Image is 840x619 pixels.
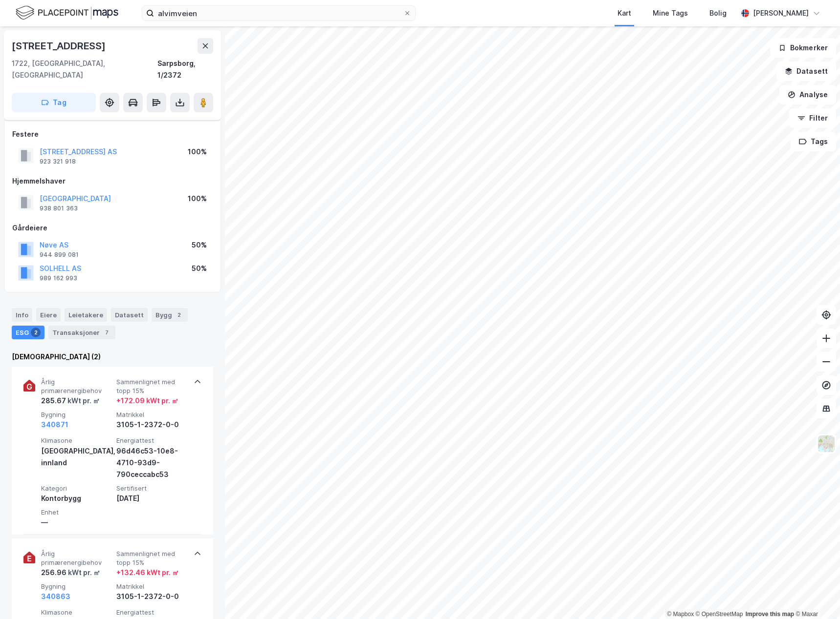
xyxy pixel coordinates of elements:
[41,550,112,567] span: Årlig primærenergibehov
[12,128,213,140] div: Festere
[116,484,188,493] span: Sertifisert
[116,378,188,395] span: Sammenlignet med topp 15%
[41,608,112,617] span: Klimasone
[40,158,76,165] div: 923 321 918
[41,567,100,578] div: 256.96
[188,146,207,158] div: 100%
[41,591,70,602] button: 340863
[102,328,111,337] div: 7
[48,326,115,339] div: Transaksjoner
[116,591,188,602] div: 3105-1-2372-0-0
[174,310,184,320] div: 2
[40,205,78,212] div: 938 801 363
[12,222,213,234] div: Gårdeiere
[116,493,188,504] div: [DATE]
[12,175,213,187] div: Hjemmelshaver
[770,38,836,58] button: Bokmerker
[12,58,157,81] div: 1722, [GEOGRAPHIC_DATA], [GEOGRAPHIC_DATA]
[152,308,188,322] div: Bygg
[41,436,112,445] span: Klimasone
[116,608,188,617] span: Energiattest
[40,251,79,259] div: 944 899 081
[779,85,836,104] button: Analyse
[41,419,68,431] button: 340871
[41,484,112,493] span: Kategori
[653,7,688,19] div: Mine Tags
[192,263,207,274] div: 50%
[31,328,41,337] div: 2
[753,7,809,19] div: [PERSON_NAME]
[116,582,188,591] span: Matrikkel
[41,395,100,407] div: 285.67
[41,378,112,395] span: Årlig primærenergibehov
[789,108,836,128] button: Filter
[791,572,840,619] div: Kontrollprogram for chat
[709,7,727,19] div: Bolig
[618,7,631,19] div: Kart
[66,567,100,578] div: kWt pr. ㎡
[667,611,694,618] a: Mapbox
[192,239,207,251] div: 50%
[12,93,96,112] button: Tag
[116,567,179,578] div: + 132.46 kWt pr. ㎡
[12,308,32,322] div: Info
[111,308,148,322] div: Datasett
[12,351,213,363] div: [DEMOGRAPHIC_DATA] (2)
[36,308,61,322] div: Eiere
[116,395,178,407] div: + 172.09 kWt pr. ㎡
[116,436,188,445] span: Energiattest
[65,308,107,322] div: Leietakere
[41,445,112,469] div: [GEOGRAPHIC_DATA], innland
[116,445,188,480] div: 96d46c53-10e8-4710-93d9-790ceccabc53
[696,611,743,618] a: OpenStreetMap
[154,6,403,21] input: Søk på adresse, matrikkel, gårdeiere, leietakere eller personer
[41,508,112,516] span: Enhet
[12,38,108,54] div: [STREET_ADDRESS]
[116,550,188,567] span: Sammenlignet med topp 15%
[817,434,836,453] img: Z
[116,419,188,431] div: 3105-1-2372-0-0
[791,572,840,619] iframe: Chat Widget
[40,274,77,282] div: 989 162 993
[66,395,100,407] div: kWt pr. ㎡
[116,411,188,419] span: Matrikkel
[41,411,112,419] span: Bygning
[41,493,112,504] div: Kontorbygg
[746,611,794,618] a: Improve this map
[12,326,44,339] div: ESG
[188,193,207,205] div: 100%
[16,4,118,21] img: logo.f888ab2527a4732fd821a326f86c7f29.svg
[157,58,213,81] div: Sarpsborg, 1/2372
[41,582,112,591] span: Bygning
[776,62,836,81] button: Datasett
[791,132,836,151] button: Tags
[41,516,112,528] div: —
